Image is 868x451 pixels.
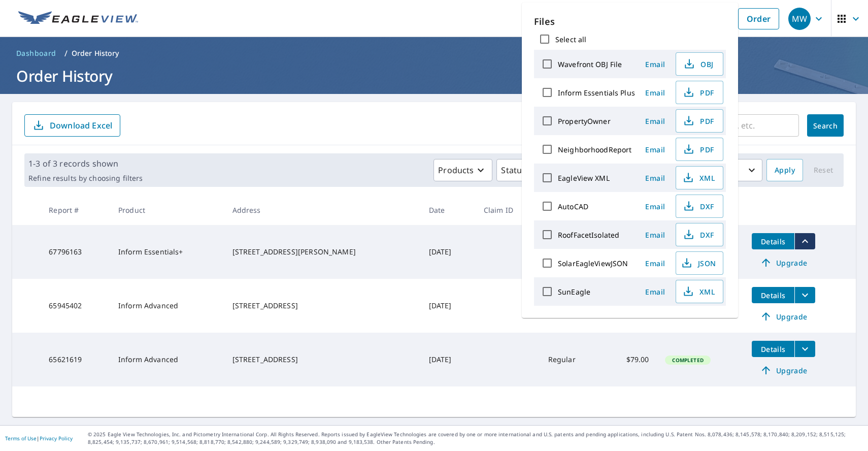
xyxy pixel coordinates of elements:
span: PDF [682,86,715,99]
button: Products [433,159,492,181]
button: XML [676,166,723,189]
span: OBJ [682,58,715,70]
p: Files [534,15,726,28]
span: Details [758,237,788,246]
p: Products [438,164,474,176]
button: PDF [676,81,723,104]
div: MW [788,8,811,30]
div: [STREET_ADDRESS] [232,301,413,311]
img: EV Logo [18,11,138,26]
span: Email [643,88,667,98]
button: detailsBtn-65621619 [752,341,794,357]
label: EagleView XML [558,173,610,183]
li: / [64,47,68,59]
label: RoofFacetIsolated [558,230,619,240]
span: Email [643,259,667,268]
div: [STREET_ADDRESS] [232,355,413,365]
label: Inform Essentials Plus [558,88,635,98]
button: Email [639,170,672,186]
span: Details [758,291,788,300]
span: Upgrade [758,364,809,376]
button: Apply [766,159,803,181]
td: Inform Essentials+ [110,225,224,279]
span: DXF [682,229,715,241]
button: detailsBtn-67796163 [752,233,794,249]
button: JSON [676,251,723,275]
span: Upgrade [758,310,809,323]
td: [DATE] [421,225,476,279]
td: Regular [540,333,603,386]
a: Upgrade [752,362,815,378]
p: | [5,435,73,441]
td: Inform Advanced [110,279,224,333]
button: DXF [676,195,723,218]
a: Privacy Policy [40,435,73,442]
span: PDF [682,115,715,127]
label: SolarEagleViewJSON [558,259,628,268]
th: Date [421,195,476,225]
span: Details [758,344,788,354]
span: Email [643,116,667,126]
span: Dashboard [16,48,56,58]
button: DXF [676,223,723,246]
span: Email [643,145,667,154]
label: PropertyOwner [558,116,611,126]
a: Upgrade [752,254,815,271]
label: SunEagle [558,287,590,297]
th: Report # [41,195,110,225]
span: Email [643,59,667,69]
span: Search [815,121,836,131]
button: OBJ [676,52,723,76]
button: Email [639,142,672,157]
td: 65621619 [41,333,110,386]
span: Email [643,173,667,183]
h1: Order History [12,66,856,86]
span: DXF [682,200,715,212]
span: Apply [775,164,795,177]
p: © 2025 Eagle View Technologies, Inc. and Pictometry International Corp. All Rights Reserved. Repo... [88,431,863,446]
nav: breadcrumb [12,45,856,61]
button: Email [639,85,672,101]
label: Select all [555,35,586,44]
label: AutoCAD [558,202,588,211]
button: PDF [676,138,723,161]
span: XML [682,285,715,298]
td: 67796163 [41,225,110,279]
th: Product [110,195,224,225]
span: Completed [666,357,709,364]
span: Email [643,287,667,297]
p: Refine results by choosing filters [28,174,143,183]
td: [DATE] [421,279,476,333]
p: Download Excel [50,120,112,131]
button: detailsBtn-65945402 [752,287,794,303]
span: PDF [682,143,715,155]
a: Dashboard [12,45,60,61]
p: 1-3 of 3 records shown [28,157,143,170]
span: Upgrade [758,256,809,269]
p: Order History [72,48,119,58]
td: 65945402 [41,279,110,333]
span: Email [643,202,667,211]
button: Email [639,284,672,300]
button: Email [639,56,672,72]
button: Email [639,113,672,129]
span: JSON [682,257,715,269]
button: filesDropdownBtn-67796163 [794,233,815,249]
button: Email [639,199,672,214]
button: Status [496,159,545,181]
button: Email [639,255,672,271]
a: Upgrade [752,308,815,325]
th: Address [224,195,421,225]
td: $79.00 [602,333,657,386]
a: Order [738,8,779,29]
label: Wavefront OBJ File [558,59,622,69]
button: PDF [676,109,723,133]
label: NeighborhoodReport [558,145,631,154]
td: Inform Advanced [110,333,224,386]
div: [STREET_ADDRESS][PERSON_NAME] [232,247,413,257]
button: Search [807,114,844,137]
button: filesDropdownBtn-65945402 [794,287,815,303]
p: Status [501,164,526,176]
th: Claim ID [476,195,540,225]
button: filesDropdownBtn-65621619 [794,341,815,357]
